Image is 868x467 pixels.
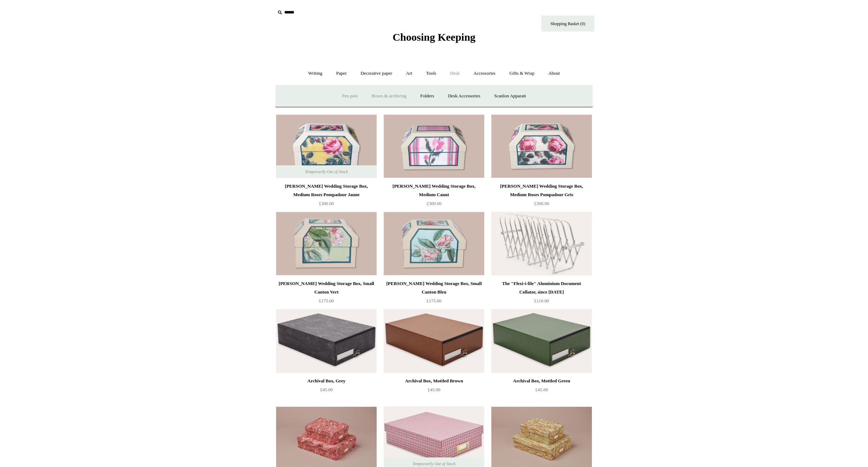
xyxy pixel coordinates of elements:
[491,212,592,275] img: The "Flexi-i-file" Aluminium Document Collator, since 1941
[493,377,590,385] div: Archival Box, Mottled Green
[336,87,364,106] a: Pen pots
[535,387,548,392] span: £45.00
[319,201,334,206] span: £300.00
[400,64,418,83] a: Art
[278,182,375,199] div: [PERSON_NAME] Wedding Storage Box, Medium Roses Pompadour Jaune
[541,16,594,32] a: Shopping Basket (0)
[386,279,482,296] div: [PERSON_NAME] Wedding Storage Box, Small Canton Bleu
[503,64,541,83] a: Gifts & Wrap
[276,377,377,406] a: Archival Box, Grey £45.00
[393,31,475,43] span: Choosing Keeping
[384,114,484,178] img: Antoinette Poisson Wedding Storage Box, Medium Canut
[302,64,329,83] a: Writing
[276,182,377,211] a: [PERSON_NAME] Wedding Storage Box, Medium Roses Pompadour Jaune £300.00
[276,114,377,178] a: Antoinette Poisson Wedding Storage Box, Medium Roses Pompadour Jaune Antoinette Poisson Wedding S...
[542,64,566,83] a: About
[534,201,549,206] span: £300.00
[330,64,353,83] a: Paper
[491,309,592,373] img: Archival Box, Mottled Green
[427,298,441,303] span: £175.00
[491,212,592,275] a: The "Flexi-i-file" Aluminium Document Collator, since 1941 The "Flexi-i-file" Aluminium Document ...
[298,165,355,178] span: Temporarily Out of Stock
[441,87,486,106] a: Desk Accessories
[276,309,377,373] img: Archival Box, Grey
[276,212,377,275] a: Antoinette Poisson Wedding Storage Box, Small Canton Vert Antoinette Poisson Wedding Storage Box,...
[384,279,484,308] a: [PERSON_NAME] Wedding Storage Box, Small Canton Bleu £175.00
[384,309,484,373] img: Archival Box, Mottled Brown
[467,64,502,83] a: Accessories
[493,279,590,296] div: The "Flexi-i-file" Aluminium Document Collator, since [DATE]
[491,279,592,308] a: The "Flexi-i-file" Aluminium Document Collator, since [DATE] £110.00
[534,298,549,303] span: £110.00
[384,114,484,178] a: Antoinette Poisson Wedding Storage Box, Medium Canut Antoinette Poisson Wedding Storage Box, Medi...
[384,212,484,275] img: Antoinette Poisson Wedding Storage Box, Small Canton Bleu
[427,201,441,206] span: £300.00
[278,377,375,385] div: Archival Box, Grey
[278,279,375,296] div: [PERSON_NAME] Wedding Storage Box, Small Canton Vert
[276,279,377,308] a: [PERSON_NAME] Wedding Storage Box, Small Canton Vert £175.00
[276,309,377,373] a: Archival Box, Grey Archival Box, Grey
[491,309,592,373] a: Archival Box, Mottled Green Archival Box, Mottled Green
[420,64,443,83] a: Tools
[488,87,532,106] a: Scanlon Apparati
[386,182,482,199] div: [PERSON_NAME] Wedding Storage Box, Medium Canut
[384,182,484,211] a: [PERSON_NAME] Wedding Storage Box, Medium Canut £300.00
[276,212,377,275] img: Antoinette Poisson Wedding Storage Box, Small Canton Vert
[384,212,484,275] a: Antoinette Poisson Wedding Storage Box, Small Canton Bleu Antoinette Poisson Wedding Storage Box,...
[320,387,333,392] span: £45.00
[444,64,466,83] a: Desk
[493,182,590,199] div: [PERSON_NAME] Wedding Storage Box, Medium Roses Pompadour Gris
[384,309,484,373] a: Archival Box, Mottled Brown Archival Box, Mottled Brown
[384,377,484,406] a: Archival Box, Mottled Brown £45.00
[319,298,334,303] span: £175.00
[428,387,440,392] span: £45.00
[354,64,399,83] a: Decorative paper
[491,182,592,211] a: [PERSON_NAME] Wedding Storage Box, Medium Roses Pompadour Gris £300.00
[491,114,592,178] a: Antoinette Poisson Wedding Storage Box, Medium Roses Pompadour Gris Antoinette Poisson Wedding St...
[414,87,440,106] a: Folders
[393,37,475,42] a: Choosing Keeping
[491,377,592,406] a: Archival Box, Mottled Green £45.00
[365,87,413,106] a: Boxes & archiving
[491,114,592,178] img: Antoinette Poisson Wedding Storage Box, Medium Roses Pompadour Gris
[276,114,377,178] img: Antoinette Poisson Wedding Storage Box, Medium Roses Pompadour Jaune
[386,377,482,385] div: Archival Box, Mottled Brown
